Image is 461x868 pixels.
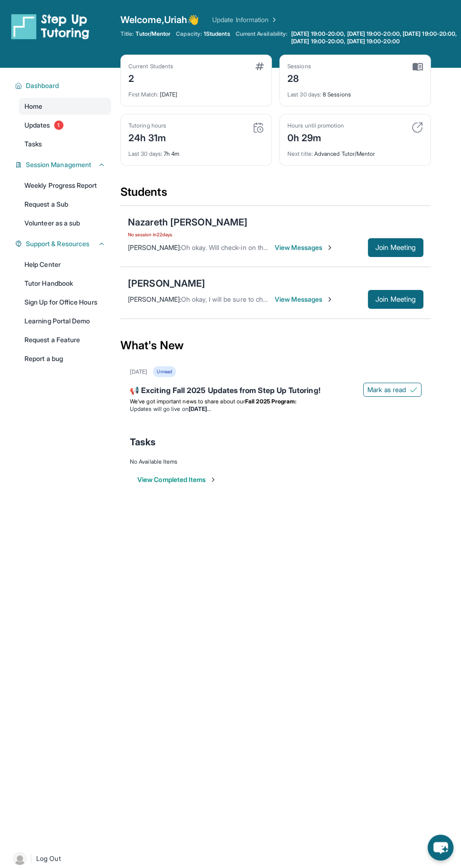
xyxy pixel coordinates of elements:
div: [DATE] [130,368,147,376]
span: Updates [24,121,50,130]
div: Hours until promotion [287,122,344,129]
span: Dashboard [26,81,59,90]
span: First Match : [128,91,159,98]
span: We’ve got important news to share about our [130,398,245,405]
span: Last 30 days : [287,91,321,98]
span: Tasks [24,139,42,149]
button: Join Meeting [368,290,423,309]
img: card [413,63,423,71]
span: [PERSON_NAME] : [128,295,181,303]
div: Advanced Tutor/Mentor [287,145,423,158]
span: Home [24,102,42,111]
a: Tutor Handbook [19,275,111,292]
span: Join Meeting [375,245,416,250]
a: Help Center [19,256,111,273]
div: 7h 4m [128,145,264,158]
a: [DATE] 19:00-20:00, [DATE] 19:00-20:00, [DATE] 19:00-20:00, [DATE] 19:00-20:00, [DATE] 19:00-20:00 [289,30,461,45]
span: Oh okay. Will check-in on that now. [181,243,284,251]
div: Tutoring hours [128,122,167,129]
div: 0h 29m [287,129,344,145]
img: Mark as read [410,386,417,394]
span: Current Availability: [236,30,287,45]
a: Report a bug [19,350,111,367]
a: Update Information [212,15,278,24]
button: Session Management [22,160,105,169]
img: user-img [13,852,26,865]
div: Sessions [287,63,311,70]
button: Dashboard [22,81,105,90]
span: 1 Students [204,30,230,38]
div: Unread [153,366,175,377]
div: 24h 31m [128,129,167,145]
img: Chevron-Right [326,296,334,303]
button: Support & Resources [22,239,105,249]
span: [DATE] 19:00-20:00, [DATE] 19:00-20:00, [DATE] 19:00-20:00, [DATE] 19:00-20:00, [DATE] 19:00-20:00 [291,30,459,45]
span: View Messages [275,295,334,304]
a: Volunteer as a sub [19,215,111,232]
span: Session Management [26,160,91,169]
img: Chevron-Right [326,244,334,251]
span: Support & Resources [26,239,89,249]
div: Current Students [128,63,173,70]
div: [DATE] [128,85,264,98]
button: Mark as read [363,383,421,397]
span: Last 30 days : [128,150,162,157]
div: [PERSON_NAME] [128,277,205,290]
img: Chevron Right [269,15,278,24]
span: Tutor/Mentor [135,30,170,38]
a: Sign Up for Office Hours [19,294,111,311]
div: What's New [120,325,431,366]
span: Title: [120,30,134,38]
span: No session in 22 days [128,231,247,238]
a: Home [19,98,111,115]
span: Next title : [287,150,313,157]
span: | [30,853,32,864]
span: Mark as read [367,385,406,394]
button: chat-button [428,835,453,860]
strong: Fall 2025 Program: [245,398,296,405]
li: Updates will go live on [130,405,421,413]
img: card [253,122,264,133]
strong: [DATE] [189,405,211,412]
button: View Completed Items [137,475,217,484]
span: Oh okay, I will be sure to check-in there very soon then [181,295,345,303]
span: [PERSON_NAME] : [128,243,181,251]
a: Tasks [19,136,111,153]
div: Nazareth [PERSON_NAME] [128,216,247,229]
div: 2 [128,70,173,85]
a: Request a Feature [19,331,111,348]
div: 📢 Exciting Fall 2025 Updates from Step Up Tutoring! [130,385,421,398]
span: View Messages [275,243,334,252]
img: logo [11,13,89,40]
div: Students [120,185,431,205]
span: 1 [54,121,64,130]
span: Join Meeting [375,297,416,302]
span: Tasks [130,435,156,449]
a: Learning Portal Demo [19,313,111,330]
img: card [255,63,264,70]
span: Welcome, Uriah 👋 [120,13,199,26]
a: Updates1 [19,117,111,134]
div: 28 [287,70,311,85]
span: Log Out [36,854,61,863]
a: Weekly Progress Report [19,177,111,194]
span: Capacity: [176,30,202,38]
img: card [412,122,423,133]
div: No Available Items [130,458,421,466]
button: Join Meeting [368,238,423,257]
a: Request a Sub [19,196,111,213]
div: 8 Sessions [287,85,423,98]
